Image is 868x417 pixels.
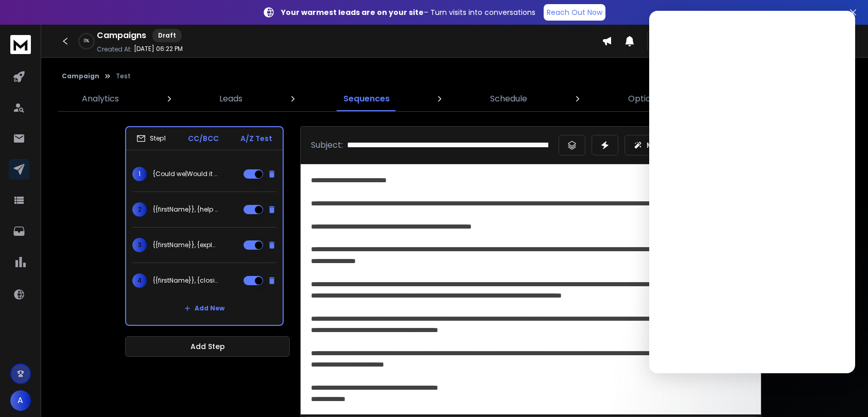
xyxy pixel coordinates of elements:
iframe: Intercom live chat [649,11,855,373]
a: Options [622,86,666,111]
a: Sequences [337,86,396,111]
span: 3 [132,238,147,252]
button: A [10,390,31,411]
a: Leads [213,86,249,111]
p: CC/BCC [188,133,219,144]
p: Leads [219,93,242,105]
p: {Could we|Would it make sense to|Might it be worth} {explore|discuss|chat about} {{companyName}}'... [153,170,219,178]
p: Reach Out Now [547,7,602,18]
p: Created At: [97,45,132,54]
button: Magic AI Generator [624,135,740,155]
span: 2 [132,202,147,217]
button: Add New [176,298,233,319]
p: Sequences [343,93,390,105]
p: [DATE] 06:22 PM [134,45,183,53]
a: Analytics [76,86,125,111]
p: 0 % [84,38,89,44]
img: logo [10,35,31,54]
p: Subject: [311,139,343,151]
p: Magic AI Generator [647,140,720,150]
span: 1 [132,167,147,181]
p: Options [628,93,660,105]
iframe: Intercom live chat [830,381,855,406]
li: Step1CC/BCCA/Z Test1{Could we|Would it make sense to|Might it be worth} {explore|discuss|chat abo... [125,126,284,326]
p: A/Z Test [240,133,272,144]
p: Schedule [490,93,527,105]
p: {{firstName}}, {help me understand|could you share more about|what else should I know about} {{co... [153,205,219,214]
a: Schedule [484,86,533,111]
button: Campaign [62,72,99,80]
p: Test [116,72,131,80]
p: Analytics [82,93,119,105]
p: {{firstName}}, {closing the loop|final thoughts|wrapping up} on {{companyName}} {- no worries at ... [153,276,219,285]
a: Reach Out Now [544,4,605,21]
div: Draft [152,29,182,42]
h1: Campaigns [97,29,146,42]
p: {{firstName}}, {exploring fit|honest assessment|straightforward question} - {could we|would we|mi... [153,241,219,249]
strong: Your warmest leads are on your site [281,7,424,18]
span: 4 [132,273,147,288]
div: Step 1 [136,134,166,143]
button: Add Step [125,336,290,357]
p: – Turn visits into conversations [281,7,535,18]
